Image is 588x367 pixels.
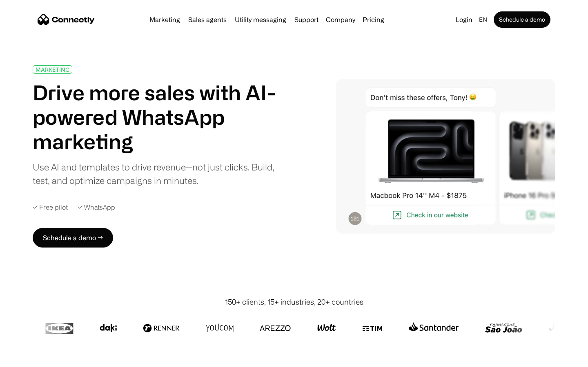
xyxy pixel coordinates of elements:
[359,16,388,23] a: Pricing
[33,80,285,154] h1: Drive more sales with AI-powered WhatsApp marketing
[479,14,487,25] div: en
[38,13,95,26] a: home
[146,16,183,23] a: Marketing
[323,14,358,25] div: Company
[185,16,230,23] a: Sales agents
[36,66,69,73] div: MARKETING
[452,14,476,25] a: Login
[16,353,49,364] ul: Language list
[8,352,49,364] aside: Language selected: English
[78,203,115,211] div: ✓ WhatsApp
[326,14,355,25] div: Company
[291,16,322,23] a: Support
[494,11,550,28] a: Schedule a demo
[33,203,68,211] div: ✓ Free pilot
[33,160,285,187] div: Use AI and templates to drive revenue—not just clicks. Build, test, and optimize campaigns in min...
[232,16,290,23] a: Utility messaging
[33,228,113,248] a: Schedule a demo →
[476,14,492,25] div: en
[225,296,363,307] div: 150+ clients, 15+ industries, 20+ countries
